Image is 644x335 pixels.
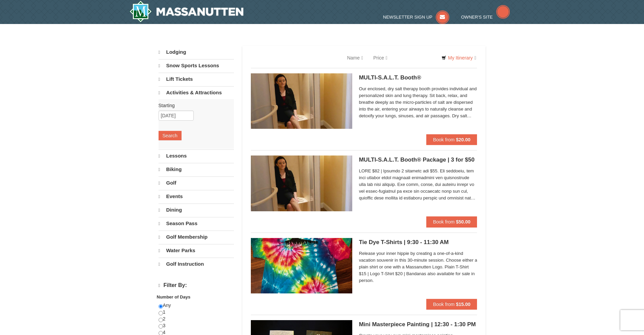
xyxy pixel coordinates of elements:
a: Activities & Attractions [159,86,234,99]
strong: Number of Days [157,294,191,300]
button: Search [159,131,182,140]
a: Lessons [159,149,234,162]
strong: $50.00 [456,219,471,224]
img: Massanutten Resort Logo [129,1,244,22]
a: Events [159,190,234,203]
strong: $15.00 [456,302,471,307]
span: Release your inner hippie by creating a one-of-a-kind vacation souvenir in this 30-minute session... [359,250,477,284]
a: Lift Tickets [159,73,234,86]
img: 6619873-480-72cc3260.jpg [251,73,352,129]
a: Snow Sports Lessons [159,59,234,72]
a: Golf Instruction [159,258,234,270]
strong: $20.00 [456,137,471,142]
a: Owner's Site [461,15,510,20]
h5: Mini Masterpiece Painting | 12:30 - 1:30 PM [359,321,477,328]
a: Golf Membership [159,231,234,243]
h5: MULTI-S.A.L.T. Booth® Package | 3 for $50 [359,157,477,163]
a: Lodging [159,46,234,58]
a: My Itinerary [437,53,480,63]
label: Starting [159,102,229,109]
a: Price [368,51,392,65]
span: Book from [433,219,455,224]
h5: MULTI-S.A.L.T. Booth® [359,74,477,81]
a: Season Pass [159,217,234,230]
a: Massanutten Resort [129,1,244,22]
button: Book from $50.00 [426,216,477,227]
span: Owner's Site [461,15,493,20]
span: Book from [433,302,455,307]
button: Book from $20.00 [426,134,477,145]
h5: Tie Dye T-Shirts | 9:30 - 11:30 AM [359,239,477,246]
a: Golf [159,176,234,189]
img: 6619869-1512-3c4c33a7.png [251,238,352,293]
button: Book from $15.00 [426,299,477,310]
span: Book from [433,137,455,142]
a: Water Parks [159,244,234,257]
a: Biking [159,163,234,176]
a: Name [342,51,368,65]
span: LORE $82 | Ipsumdo 2 sitametc adi $55. Eli seddoeiu, tem inci utlabor etdol magnaali enimadmini v... [359,168,477,201]
h4: Filter By: [159,282,234,289]
a: Newsletter Sign Up [383,15,449,20]
span: Our enclosed, dry salt therapy booth provides individual and personalized skin and lung therapy. ... [359,86,477,119]
img: 6619873-585-86820cc0.jpg [251,155,352,211]
a: Dining [159,204,234,216]
span: Newsletter Sign Up [383,15,432,20]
